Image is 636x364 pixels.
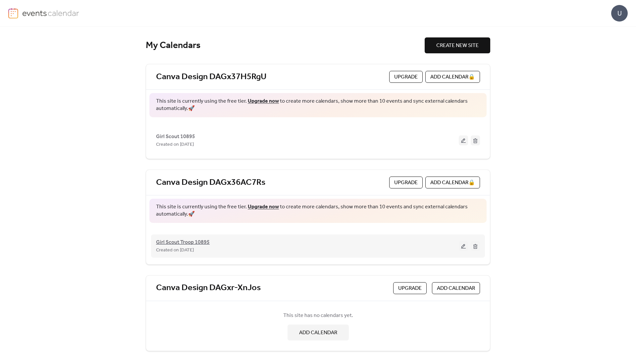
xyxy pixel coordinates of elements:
[156,133,195,141] span: Girl Scout 10895
[394,73,418,81] span: Upgrade
[611,5,628,22] div: U
[394,179,418,187] span: Upgrade
[299,329,337,337] span: ADD CALENDAR
[22,8,79,18] img: logo-type
[156,135,195,138] a: Girl Scout 10895
[432,282,480,294] button: ADD CALENDAR
[248,96,279,106] a: Upgrade now
[156,141,194,149] span: Created on [DATE]
[156,283,261,293] a: Canva Design DAGxr-XnJos
[425,37,490,53] button: CREATE NEW SITE
[248,202,279,212] a: Upgrade now
[156,246,194,254] span: Created on [DATE]
[393,282,427,294] button: Upgrade
[398,285,422,292] span: Upgrade
[283,312,353,320] span: This site has no calendars yet.
[156,98,480,113] span: This site is currently using the free tier. to create more calendars, show more than 10 events an...
[8,8,18,19] img: logo
[156,240,210,244] a: Girl Scout Troop 10895
[389,177,423,188] button: Upgrade
[288,325,349,340] button: ADD CALENDAR
[436,42,479,50] span: CREATE NEW SITE
[156,177,265,188] a: Canva Design DAGx36AC7Rs
[156,238,210,246] span: Girl Scout Troop 10895
[389,71,423,83] button: Upgrade
[146,40,425,51] div: My Calendars
[156,203,480,218] span: This site is currently using the free tier. to create more calendars, show more than 10 events an...
[156,72,267,82] a: Canva Design DAGx37H5RgU
[437,285,475,292] span: ADD CALENDAR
